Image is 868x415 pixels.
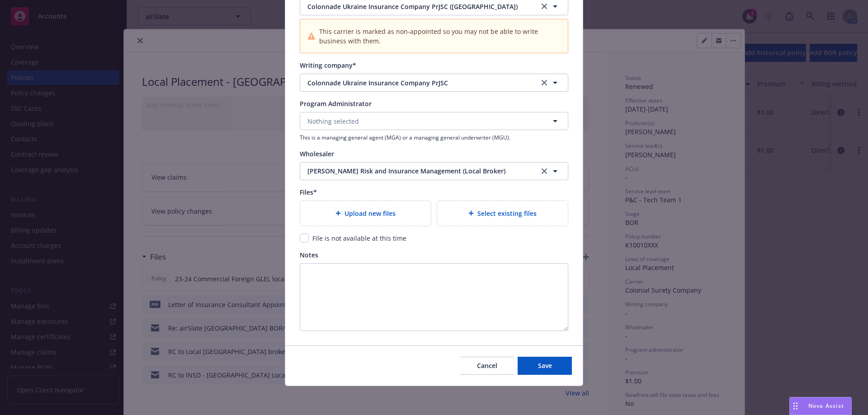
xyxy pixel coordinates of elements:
span: Cancel [477,361,497,370]
span: Writing company* [300,61,356,70]
span: Program Administrator [300,99,372,108]
a: clear selection [539,77,550,88]
span: Notes [300,251,318,259]
span: Nothing selected [307,117,359,126]
span: Colonnade Ukraine Insurance Company PrJSC [307,78,525,88]
span: File is not available at this time [312,234,406,242]
button: Cancel [460,357,514,375]
div: Select existing files [437,201,568,226]
div: Upload new files [300,201,431,226]
span: Upload new files [344,209,396,218]
span: [PERSON_NAME] Risk and Insurance Management (Local Broker) [307,166,525,176]
span: Files* [300,188,317,196]
button: Nova Assist [789,397,852,415]
a: clear selection [539,1,550,12]
span: Wholesaler [300,149,334,158]
span: Colonnade Ukraine Insurance Company PrJSC ([GEOGRAPHIC_DATA]) [307,2,525,11]
button: Nothing selected [300,112,568,130]
span: Nova Assist [808,402,844,410]
a: clear selection [539,166,550,177]
button: Save [518,357,572,375]
div: Drag to move [790,397,801,415]
span: Select existing files [477,209,537,218]
button: [PERSON_NAME] Risk and Insurance Management (Local Broker)clear selection [300,162,568,180]
button: Colonnade Ukraine Insurance Company PrJSCclear selection [300,74,568,92]
span: Save [538,361,552,370]
span: This is a managing general agent (MGA) or a managing general underwriter (MGU). [300,134,568,141]
span: This carrier is marked as non-appointed so you may not be able to write business with them. [319,27,561,46]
